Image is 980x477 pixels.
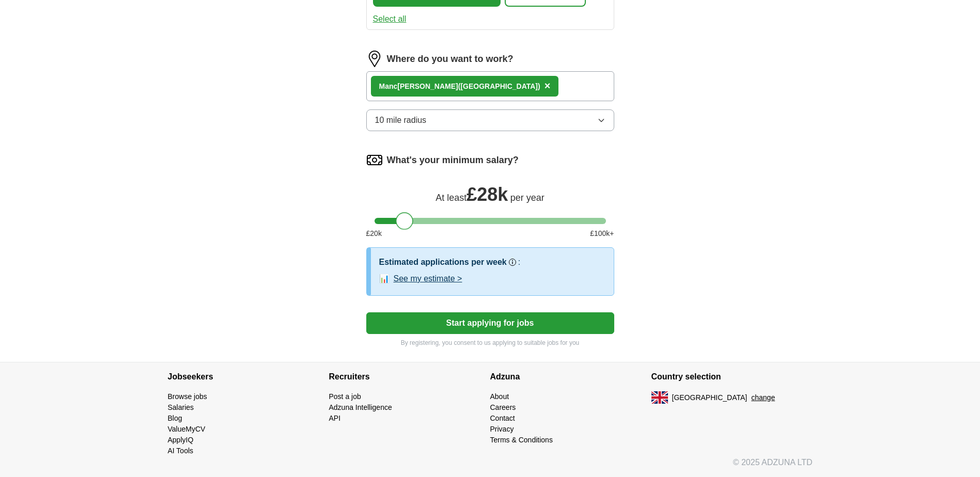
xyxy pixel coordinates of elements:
[387,52,514,66] label: Where do you want to work?
[329,414,341,422] a: API
[490,436,553,444] a: Terms & Conditions
[168,414,182,422] a: Blog
[366,312,614,334] button: Start applying for jobs
[672,392,748,403] span: [GEOGRAPHIC_DATA]
[366,228,382,239] span: £ 20 k
[751,392,775,403] button: change
[168,392,207,401] a: Browse jobs
[387,153,519,167] label: What's your minimum salary?
[329,392,361,401] a: Post a job
[379,81,540,92] div: [PERSON_NAME]
[168,436,194,444] a: ApplyIQ
[168,447,194,455] a: AI Tools
[490,392,509,401] a: About
[651,391,668,404] img: UK flag
[490,403,516,411] a: Careers
[168,403,194,411] a: Salaries
[160,456,821,477] div: © 2025 ADZUNA LTD
[435,193,466,203] span: At least
[366,338,614,347] p: By registering, you consent to us applying to suitable jobs for you
[168,425,206,433] a: ValueMyCV
[458,82,540,90] span: ([GEOGRAPHIC_DATA])
[379,256,507,268] h3: Estimated applications per week
[379,82,398,90] strong: Manc
[651,362,813,391] h4: Country selection
[366,109,614,131] button: 10 mile radius
[379,273,390,285] span: 📊
[366,152,383,168] img: salary.png
[466,184,508,205] span: £ 28k
[490,414,515,422] a: Contact
[518,256,520,268] h3: :
[366,51,383,67] img: location.png
[394,273,462,285] button: See my estimate >
[329,403,392,411] a: Adzuna Intelligence
[373,13,407,25] button: Select all
[510,193,545,203] span: per year
[375,114,427,126] span: 10 mile radius
[545,80,551,91] span: ×
[545,78,551,94] button: ×
[490,425,514,433] a: Privacy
